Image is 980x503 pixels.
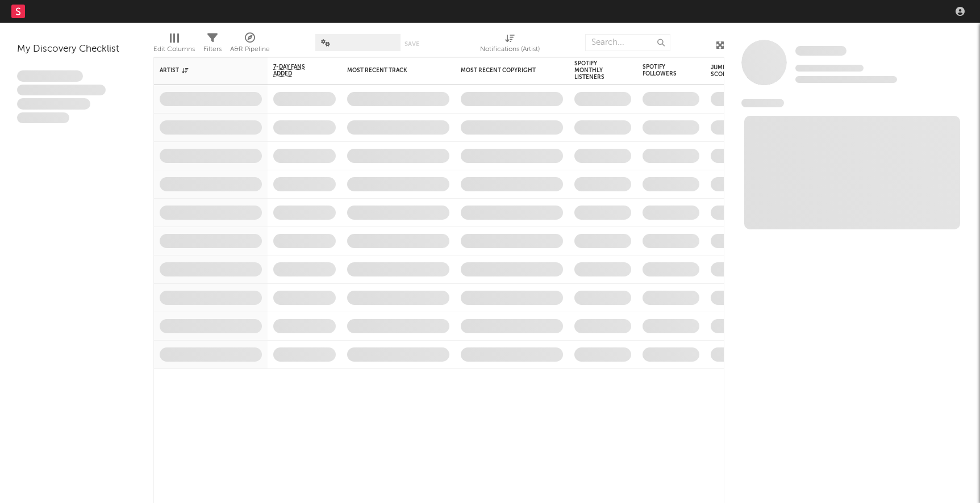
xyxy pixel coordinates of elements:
[230,43,270,56] div: A&R Pipeline
[17,112,69,124] span: Aliquam viverra
[480,43,540,56] div: Notifications (Artist)
[153,28,195,61] div: Edit Columns
[741,99,784,107] span: News Feed
[230,28,270,61] div: A&R Pipeline
[17,70,83,82] span: Lorem ipsum dolor
[795,65,864,72] span: Tracking Since: [DATE]
[404,41,419,47] button: Save
[574,60,614,81] div: Spotify Monthly Listeners
[17,85,106,96] span: Integer aliquet in purus et
[795,76,897,83] span: 0 fans last week
[795,45,846,57] a: Some Artist
[461,67,546,74] div: Most Recent Copyright
[273,64,319,77] span: 7-Day Fans Added
[160,67,245,74] div: Artist
[585,34,670,51] input: Search...
[153,43,195,56] div: Edit Columns
[711,64,739,78] div: Jump Score
[480,28,540,61] div: Notifications (Artist)
[203,43,222,56] div: Filters
[17,43,136,56] div: My Discovery Checklist
[347,67,432,74] div: Most Recent Track
[203,28,222,61] div: Filters
[643,64,682,77] div: Spotify Followers
[795,46,846,56] span: Some Artist
[17,98,90,110] span: Praesent ac interdum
